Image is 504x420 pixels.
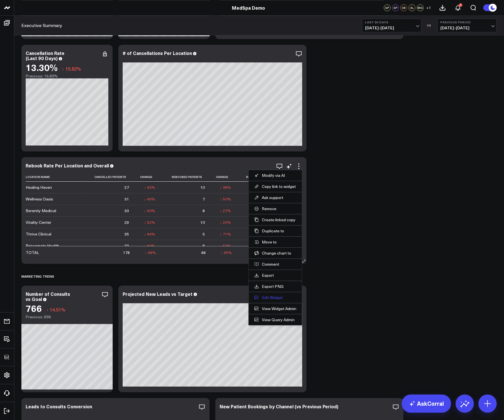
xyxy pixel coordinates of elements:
div: Leads to Consults Conversion [26,403,92,409]
div: 48 [201,250,206,255]
div: 23 [124,243,129,249]
a: MedSpa Demo [232,5,265,11]
div: Previous: 896 [26,315,108,319]
a: View Query Admin [254,317,296,322]
div: ↓ 27% [220,208,231,214]
div: CB [400,4,407,11]
a: Executive Summary [21,22,62,28]
th: Location Name [26,172,83,182]
div: Vitality Center [26,220,51,225]
span: 14.51% [50,306,65,313]
div: 766 [26,303,42,313]
span: ↓ [62,65,64,72]
div: ↓ 50% [220,196,231,202]
button: Create linked copy [254,217,296,222]
div: GP [392,4,399,11]
span: [DATE] - [DATE] [441,26,494,30]
th: Rebooked Patients [160,172,210,182]
div: ↓ 40% [144,208,155,214]
button: Modify via AI [254,173,296,178]
div: ↓ 71% [220,231,231,237]
th: Cancelled Patients [83,172,134,182]
div: Thrive Clinical [26,231,51,237]
b: Last 30 Days [365,21,418,24]
div: Projected New Leads vs Target [123,291,193,297]
button: Comment [254,262,296,267]
div: TOTAL [26,250,39,255]
div: AL [409,4,416,11]
div: 8 [203,243,205,249]
div: 29 [124,220,129,225]
div: ↓ 23% [220,220,231,225]
span: 15.82% [65,65,81,72]
div: ↓ 52% [144,220,155,225]
div: MARKETING TRENS [21,270,54,283]
div: 3 [459,3,463,7]
div: 13.30% [26,62,58,72]
div: New Patient Bookings by Channel (vs Previous Period) [220,403,339,409]
div: Rejuvenate Health [26,243,59,249]
a: Export PNG [254,284,296,289]
button: Remove [254,206,296,211]
div: ↓ 45% [221,250,232,255]
div: 31 [124,196,129,202]
button: Last 30 Days[DATE]-[DATE] [362,19,422,32]
b: Previous Period [441,21,494,24]
div: Wellness Oasis [26,196,53,202]
div: ↓ 53% [220,243,231,249]
div: 5 [203,231,205,237]
span: + 1 [426,6,431,10]
div: 27 [124,185,129,190]
div: MG [417,4,424,11]
button: +1 [425,4,432,11]
div: 33 [124,208,129,214]
div: Previous: 15.80% [26,74,108,78]
th: Change [134,172,160,182]
button: Edit Widget [254,295,296,300]
div: Rebook Rate Per Location and Overall [26,162,109,169]
button: Copy link to widget [254,184,296,189]
div: # of Cancellations Per Location [123,50,192,56]
button: Move to [254,239,296,245]
div: ↓ 38% [220,185,231,190]
div: 178 [123,250,130,255]
th: Change [210,172,236,182]
span: ↓ [46,306,48,313]
div: 35 [124,231,129,237]
div: Number of Consults vs Goal [26,291,70,302]
div: ↓ 60% [144,243,155,249]
div: ↓ 48% [145,250,156,255]
button: Ask support [254,195,296,200]
a: AskCorral [402,395,451,413]
th: Rebook Percent [236,172,280,182]
span: [DATE] - [DATE] [365,26,418,30]
div: Healing Haven [26,185,52,190]
div: 8 [203,208,205,214]
button: Duplicate to [254,228,296,233]
a: Export [254,273,296,278]
div: ↓ 43% [144,185,155,190]
button: Previous Period[DATE]-[DATE] [438,19,497,32]
div: VS [424,24,435,27]
div: ↓ 49% [144,196,155,202]
div: 10 [200,185,205,190]
div: Serenity Medical [26,208,56,214]
div: ↓ 44% [144,231,155,237]
a: View Widget Admin [254,306,296,311]
div: 7 [203,196,205,202]
div: Cancellation Rate (Last 90 Days) [26,50,64,61]
div: 10 [200,220,205,225]
button: Change chart to [254,251,296,256]
div: GP [384,4,391,11]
